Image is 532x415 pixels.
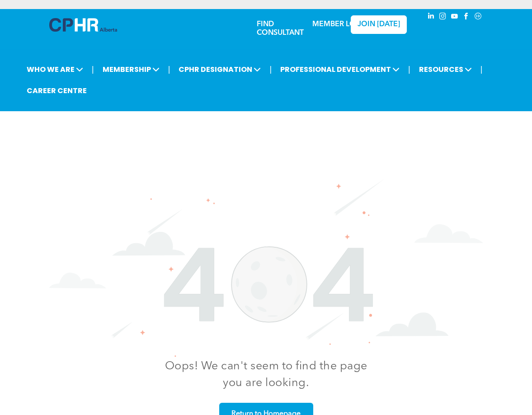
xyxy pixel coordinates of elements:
span: PROFESSIONAL DEVELOPMENT [278,61,402,78]
li: | [408,60,410,79]
li: | [269,60,272,79]
li: | [168,60,170,79]
img: The number 404 is surrounded by clouds and stars on a white background. [49,179,483,357]
a: Social network [473,11,483,24]
a: youtube [450,11,460,24]
span: MEMBERSHIP [100,61,162,78]
img: A blue and white logo for cp alberta [49,18,117,32]
li: | [92,60,94,79]
a: facebook [461,11,471,24]
a: FIND CONSULTANT [257,21,304,37]
span: JOIN [DATE] [358,20,400,29]
span: Oops! We can't seem to find the page you are looking. [165,361,367,389]
span: WHO WE ARE [24,61,86,78]
a: instagram [438,11,448,24]
li: | [480,60,483,79]
a: JOIN [DATE] [351,15,407,34]
a: MEMBER LOGIN [312,21,369,28]
a: linkedin [426,11,436,24]
span: RESOURCES [416,61,475,78]
span: CPHR DESIGNATION [176,61,264,78]
a: CAREER CENTRE [24,82,89,99]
